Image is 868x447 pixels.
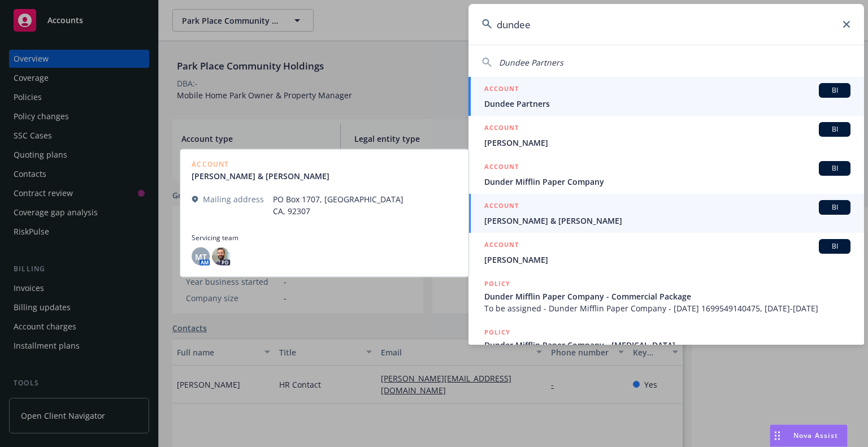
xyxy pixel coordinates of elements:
[484,302,850,314] span: To be assigned - Dunder Mifflin Paper Company - [DATE] 1699549140475, [DATE]-[DATE]
[468,77,864,116] a: ACCOUNTBIDundee Partners
[484,339,850,351] span: Dunder Mifflin Paper Company - [MEDICAL_DATA]
[823,163,846,173] span: BI
[468,320,864,369] a: POLICYDunder Mifflin Paper Company - [MEDICAL_DATA]
[484,215,850,227] span: [PERSON_NAME] & [PERSON_NAME]
[484,200,519,214] h5: ACCOUNT
[823,124,846,134] span: BI
[484,83,519,97] h5: ACCOUNT
[468,194,864,233] a: ACCOUNTBI[PERSON_NAME] & [PERSON_NAME]
[484,239,519,253] h5: ACCOUNT
[468,4,864,45] input: Search...
[484,137,850,149] span: [PERSON_NAME]
[468,233,864,272] a: ACCOUNTBI[PERSON_NAME]
[484,176,850,188] span: Dunder Mifflin Paper Company
[823,241,846,251] span: BI
[484,290,850,302] span: Dunder Mifflin Paper Company - Commercial Package
[468,272,864,320] a: POLICYDunder Mifflin Paper Company - Commercial PackageTo be assigned - Dunder Mifflin Paper Comp...
[499,57,563,68] span: Dundee Partners
[484,161,519,175] h5: ACCOUNT
[468,116,864,155] a: ACCOUNTBI[PERSON_NAME]
[468,155,864,194] a: ACCOUNTBIDunder Mifflin Paper Company
[484,98,850,110] span: Dundee Partners
[823,202,846,212] span: BI
[823,85,846,96] span: BI
[793,431,838,440] span: Nova Assist
[770,424,848,447] button: Nova Assist
[484,122,519,136] h5: ACCOUNT
[484,254,850,266] span: [PERSON_NAME]
[484,278,510,289] h5: POLICY
[484,327,510,338] h5: POLICY
[770,425,784,446] div: Drag to move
